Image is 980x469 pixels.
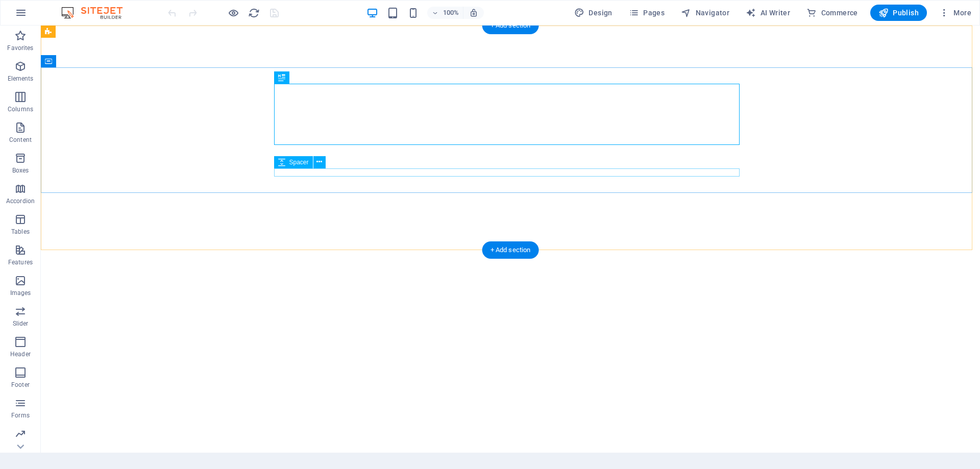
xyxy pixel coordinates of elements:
button: Click here to leave preview mode and continue editing [227,7,239,19]
button: More [935,5,975,21]
div: Design (Ctrl+Alt+Y) [570,5,617,21]
p: Footer [11,381,30,389]
span: Spacer [289,159,309,165]
button: AI Writer [742,5,794,21]
p: Images [10,289,31,297]
div: + Add section [482,17,539,34]
span: Navigator [681,8,729,18]
span: Pages [629,8,665,18]
button: Design [570,5,617,21]
div: + Add section [482,241,539,259]
span: AI Writer [746,8,790,18]
i: Reload page [248,7,260,19]
p: Content [9,136,32,144]
span: Design [574,8,612,18]
button: Navigator [677,5,733,21]
button: 100% [427,7,463,19]
p: Header [10,350,31,358]
p: Boxes [12,166,29,175]
p: Tables [11,228,30,236]
span: Commerce [806,8,858,18]
p: Slider [13,319,29,328]
i: On resize automatically adjust zoom level to fit chosen device. [469,8,478,17]
img: Editor Logo [59,7,135,19]
h6: 100% [443,7,459,19]
p: Columns [8,105,33,113]
span: More [939,8,971,18]
button: Pages [625,5,669,21]
button: Commerce [802,5,862,21]
p: Elements [8,75,34,83]
span: Publish [878,8,919,18]
p: Features [8,258,33,266]
button: Publish [870,5,927,21]
p: Accordion [6,197,35,205]
p: Forms [11,411,30,419]
p: Favorites [7,44,33,52]
button: reload [248,7,260,19]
